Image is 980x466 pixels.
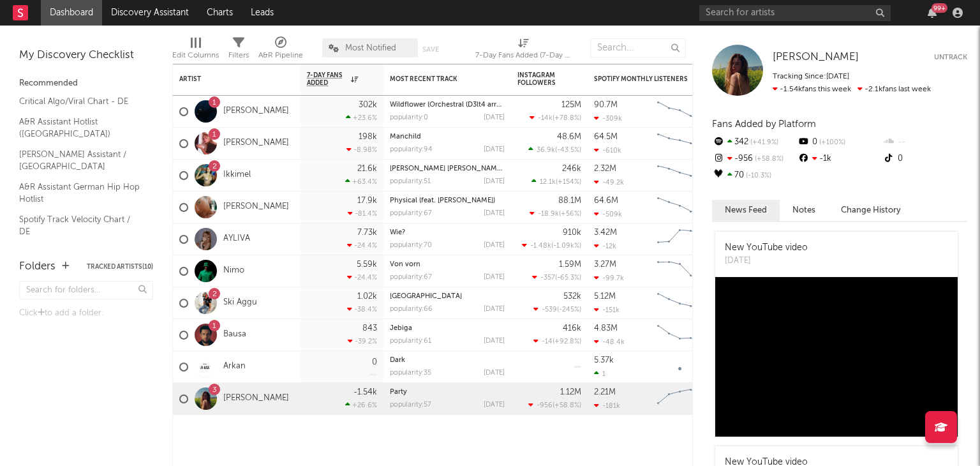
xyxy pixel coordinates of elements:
svg: Chart title [651,160,709,192]
a: Spotify Track Velocity Chart / DE [19,213,140,239]
a: A&R Assistant German Hip Hop Hotlist [19,180,140,206]
div: popularity: 94 [390,146,433,153]
button: Tracked Artists(10) [87,264,153,270]
div: -151k [594,306,620,314]
div: 48.6M [557,133,581,141]
div: popularity: 0 [390,114,428,121]
span: +41.9 % [748,139,778,146]
div: My Discovery Checklist [19,48,153,63]
a: [GEOGRAPHIC_DATA] [390,293,462,300]
svg: Chart title [651,96,709,128]
div: 843 [362,324,377,333]
div: -81.4 % [348,209,377,218]
a: Bausa [223,329,246,340]
svg: Chart title [651,255,709,287]
div: popularity: 57 [390,402,431,409]
span: -357 [540,274,555,282]
div: -956 [712,151,797,167]
a: AYLIVA [223,234,250,244]
div: A&R Pipeline [258,32,303,69]
a: Arkan [223,361,246,372]
div: A&R Pipeline [258,48,303,63]
div: 7.73k [357,229,377,237]
div: 1 [594,370,605,378]
div: Party [390,389,505,396]
div: 70 [712,167,797,184]
div: BÖSER JUNGE - Level Space Edition [390,165,505,172]
span: +58.8 % [753,156,783,163]
div: ( ) [528,401,581,409]
span: -956 [537,402,553,409]
div: 0 [372,358,377,366]
div: -610k [594,146,621,154]
div: 5.37k [594,356,614,365]
div: [DATE] [725,255,808,267]
div: Wildflower (Orchestral (D3lt4 arrang.) [390,101,505,109]
div: -49.2k [594,178,624,186]
a: [PERSON_NAME] [223,202,289,213]
span: 7-Day Fans Added [307,71,348,87]
div: New YouTube video [725,241,808,255]
a: Ikkimel [223,170,251,181]
div: Click to add a folder. [19,306,153,321]
input: Search for artists [699,5,891,21]
div: -1.54k [353,388,377,396]
div: 198k [359,133,377,141]
div: -309k [594,114,622,123]
a: [PERSON_NAME] [PERSON_NAME] - Level Space Edition [390,165,574,172]
span: Fans Added by Platform [712,119,816,129]
span: -65.3 % [557,274,579,282]
div: ( ) [531,177,581,186]
div: 64.5M [594,133,618,141]
a: Critical Algo/Viral Chart - DE [19,94,140,109]
div: -99.7k [594,274,624,282]
div: 21.6k [357,165,377,173]
div: 3.27M [594,260,616,269]
div: 0 [797,134,882,151]
div: [DATE] [484,338,505,345]
div: [DATE] [484,242,505,249]
button: 99+ [928,8,937,18]
div: ( ) [533,337,581,345]
div: 7-Day Fans Added (7-Day Fans Added) [475,32,571,69]
div: +26.6 % [345,401,377,409]
a: Von vorn [390,261,420,268]
span: [PERSON_NAME] [773,52,859,63]
span: -1.09k % [553,243,579,250]
div: ( ) [522,241,581,250]
div: -12k [594,242,616,250]
div: 532k [563,292,581,301]
span: -43.5 % [557,147,579,154]
div: 416k [563,324,581,333]
div: -38.4 % [347,305,377,313]
div: [DATE] [484,274,505,281]
div: Jebiga [390,325,505,332]
div: Dark [390,357,505,364]
div: 88.1M [558,197,581,205]
div: Physical (feat. Troye Sivan) [390,197,505,204]
svg: Chart title [651,383,709,415]
div: +63.4 % [345,177,377,186]
div: ( ) [532,273,581,282]
svg: Chart title [651,319,709,351]
div: ( ) [528,146,581,154]
a: Physical (feat. [PERSON_NAME]) [390,197,495,204]
button: News Feed [712,200,780,221]
div: PALERMO [390,293,505,300]
span: -245 % [559,306,579,313]
span: +78.8 % [554,115,579,122]
div: -24.4 % [347,273,377,282]
div: Spotify Monthly Listeners [594,75,690,83]
div: Most Recent Track [390,75,486,83]
div: Filters [228,32,249,69]
div: Von vorn [390,261,505,268]
span: -18.9k [538,211,559,218]
div: 910k [563,229,581,237]
div: [DATE] [484,402,505,409]
div: ( ) [530,114,581,122]
div: Folders [19,259,56,274]
input: Search... [590,38,686,57]
a: Ski Aggu [223,297,257,308]
div: [DATE] [484,370,505,377]
div: 5.12M [594,292,616,301]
